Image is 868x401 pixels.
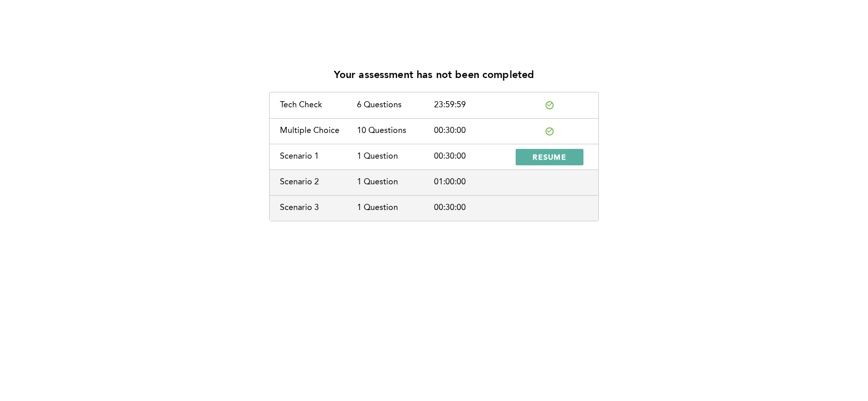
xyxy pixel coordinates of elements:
div: 6 Questions [357,101,434,110]
div: 1 Question [357,203,434,213]
div: Tech Check [280,101,357,110]
button: RESUME [516,149,583,165]
div: Multiple Choice [280,126,357,136]
div: 1 Question [357,152,434,161]
p: Your assessment has not been completed [334,70,535,82]
div: Scenario 3 [280,203,357,213]
div: 00:30:00 [434,126,511,136]
div: 10 Questions [357,126,434,136]
div: 01:00:00 [434,178,511,187]
div: 23:59:59 [434,101,511,110]
div: 00:30:00 [434,203,511,213]
div: Scenario 1 [280,152,357,161]
div: Scenario 2 [280,178,357,187]
div: 1 Question [357,178,434,187]
span: RESUME [533,152,567,162]
div: 00:30:00 [434,152,511,161]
